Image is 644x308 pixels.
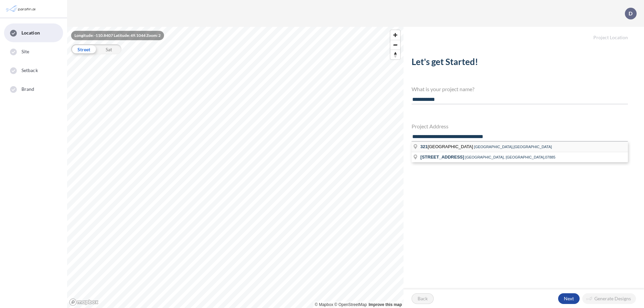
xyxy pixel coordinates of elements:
p: Next [564,295,574,302]
h4: What is your project name? [412,86,628,92]
button: Zoom in [390,30,400,40]
a: OpenStreetMap [334,302,367,307]
button: Next [558,293,580,304]
div: Sat [96,44,121,54]
span: [GEOGRAPHIC_DATA] [420,144,474,149]
span: Site [21,48,29,55]
span: Brand [21,86,35,93]
span: [STREET_ADDRESS] [420,155,464,160]
div: Street [71,44,96,54]
a: Improve this map [369,302,402,307]
span: Setback [21,67,38,74]
canvas: Map [67,27,404,308]
span: [GEOGRAPHIC_DATA], [GEOGRAPHIC_DATA],07885 [465,155,555,159]
a: Mapbox homepage [69,298,99,306]
button: Reset bearing to north [390,50,400,59]
span: Location [21,29,40,36]
h2: Let's get Started! [412,57,628,70]
a: Mapbox [315,302,333,307]
div: Longitude: -110.8407 Latitude: 49.1044 Zoom: 2 [71,31,164,40]
h4: Project Address [412,123,628,129]
span: [GEOGRAPHIC_DATA],[GEOGRAPHIC_DATA] [474,145,552,149]
span: 321 [420,144,428,149]
button: Zoom out [390,40,400,50]
p: D [629,10,633,16]
span: Reset bearing to north [390,50,400,59]
img: Parafin [5,3,38,15]
h5: Project Location [404,27,644,41]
